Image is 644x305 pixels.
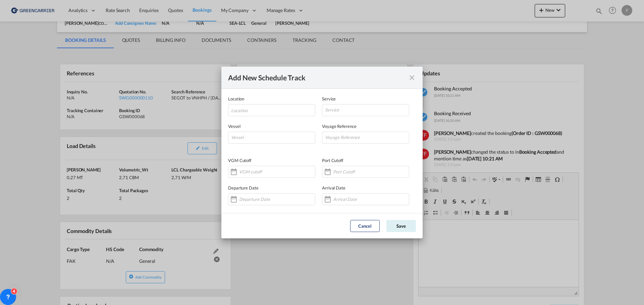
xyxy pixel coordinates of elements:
button: Cancel [350,220,380,232]
span: VGM Cutoff [228,158,251,163]
input: Port Cutoff [333,169,393,174]
span: Voyage Reference [322,124,356,129]
span: Departure Date [228,185,259,190]
input: Voyage Reference [322,132,409,144]
input: Location [231,104,315,115]
span: Location [228,96,315,116]
input: VGM cutoff [239,169,300,174]
md-icon: icon-close [408,74,416,82]
body: Rich Text-editor, editor12 [7,7,153,14]
md-autocomplete: Location [228,104,315,116]
span: Arrival Date [322,185,345,190]
button: Save [386,220,416,232]
span: Service [322,96,336,101]
input: Service [322,104,409,116]
span: Vessel [228,124,240,129]
input: Departure Date [239,197,300,202]
span: Port Cutoff [322,158,343,163]
md-dialog: Location Service VesselVoyage ... [221,67,423,238]
div: Add New Schedule Track [228,73,378,82]
input: Vessel [228,132,315,144]
input: Arrival Date [333,197,393,202]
